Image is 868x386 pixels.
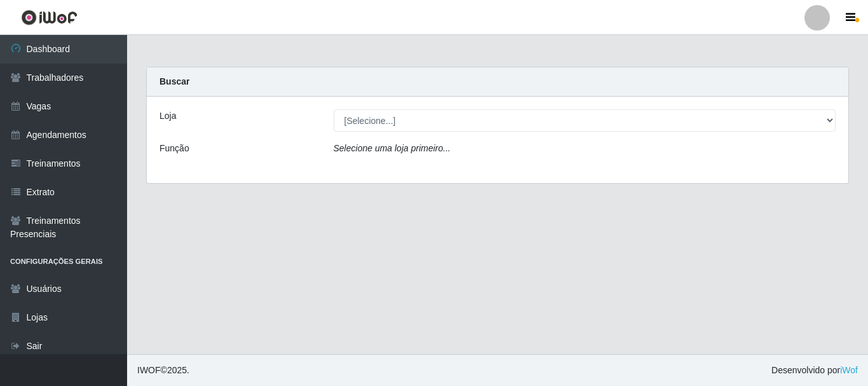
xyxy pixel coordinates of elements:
i: Selecione uma loja primeiro... [334,143,451,153]
a: iWof [840,365,858,375]
img: CoreUI Logo [21,10,78,25]
span: IWOF [137,365,161,375]
span: Desenvolvido por [771,364,858,377]
label: Loja [159,109,176,123]
span: © 2025 . [137,364,189,377]
strong: Buscar [159,76,189,86]
label: Função [159,142,189,155]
